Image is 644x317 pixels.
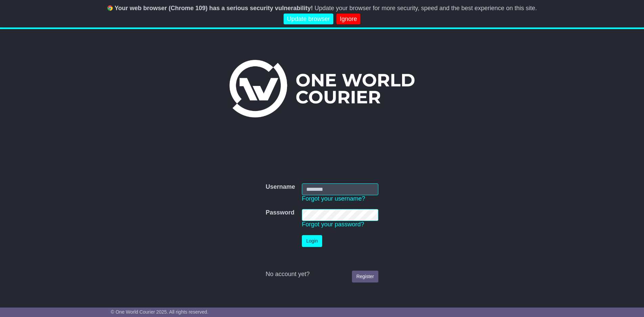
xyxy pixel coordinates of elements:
[266,183,295,191] label: Username
[229,60,414,117] img: One World
[115,5,313,12] b: Your web browser (Chrome 109) has a serious security vulnerability!
[111,309,208,315] span: © One World Courier 2025. All rights reserved.
[336,14,360,25] a: Ignore
[314,5,537,12] span: Update your browser for more security, speed and the best experience on this site.
[302,221,364,228] a: Forgot your password?
[266,209,294,217] label: Password
[302,195,365,202] a: Forgot your username?
[284,14,333,25] a: Update browser
[266,271,378,278] div: No account yet?
[352,271,378,282] a: Register
[302,235,322,247] button: Login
